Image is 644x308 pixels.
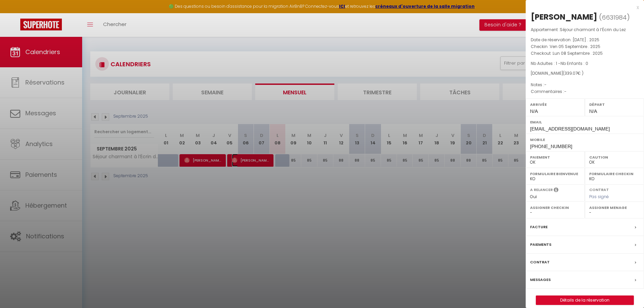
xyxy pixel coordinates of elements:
label: Messages [530,276,551,283]
span: N/A [530,109,538,114]
label: Arrivée [530,101,580,108]
span: [PHONE_NUMBER] [530,144,572,149]
label: Contrat [589,187,609,191]
span: Nb Enfants : 0 [560,61,588,66]
label: Caution [589,154,640,161]
span: Nb Adultes : 1 - [531,61,588,66]
label: Formulaire Bienvenue [530,170,580,177]
label: Paiements [530,241,551,248]
label: Paiement [530,154,580,161]
span: Lun 08 Septembre . 2025 [553,50,603,56]
label: Départ [589,101,640,108]
label: Mobile [530,136,640,143]
label: Contrat [530,259,550,266]
label: Assigner Checkin [530,204,580,211]
span: - [564,89,567,94]
button: Ouvrir le widget de chat LiveChat [5,3,26,23]
p: Checkin : [531,43,639,50]
span: [EMAIL_ADDRESS][DOMAIN_NAME] [530,126,610,132]
p: Notes : [531,81,639,88]
p: Commentaires : [531,88,639,95]
span: N/A [589,109,597,114]
div: [PERSON_NAME] [531,11,597,22]
a: Détails de la réservation [536,296,634,305]
div: x [526,3,639,11]
label: Facture [530,223,548,231]
label: Formulaire Checkin [589,170,640,177]
span: Séjour charmant à l’Écrin du Lez [560,27,626,32]
span: Pas signé [589,194,609,199]
span: - [544,82,547,88]
span: ( € ) [563,70,583,76]
span: ( ) [599,13,630,22]
p: Date de réservation : [531,37,639,43]
span: 6631984 [602,13,627,22]
p: Appartement : [531,26,639,33]
label: A relancer [530,187,553,193]
span: [DATE] . 2025 [573,37,599,43]
span: Ven 05 Septembre . 2025 [550,44,600,49]
div: [DOMAIN_NAME] [531,70,639,77]
span: 339.07 [565,70,577,76]
label: Email [530,119,640,125]
label: Assigner Menage [589,204,640,211]
i: Sélectionner OUI si vous souhaiter envoyer les séquences de messages post-checkout [554,187,558,194]
p: Checkout : [531,50,639,57]
button: Détails de la réservation [536,295,634,305]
